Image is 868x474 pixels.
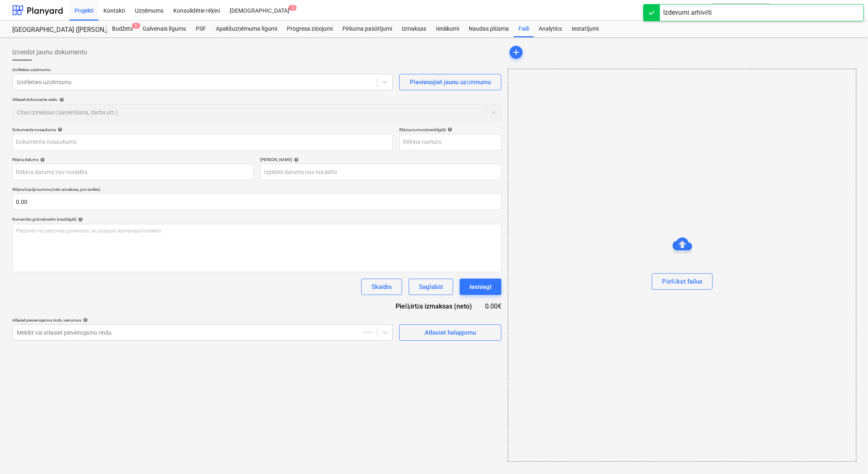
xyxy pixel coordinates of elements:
[260,157,502,162] div: [PERSON_NAME]
[397,21,431,37] a: Izmaksas
[260,164,502,180] input: Izpildes datums nav norādīts
[399,134,501,150] input: Rēķina numurs
[410,77,491,87] div: Pievienojiet jaunu uzņēmumu
[827,435,868,474] iframe: Chat Widget
[464,21,514,37] a: Naudas plūsma
[12,194,501,210] input: Rēķina kopējā summa (neto izmaksas, pēc izvēles)
[652,273,713,290] button: Pārlūkot failus
[12,127,393,132] div: Dokumenta nosaukums
[12,317,393,323] div: Atlasiet pievienojamos rindu vienumus
[567,21,604,37] a: Iestatījumi
[107,21,138,37] a: Budžets5
[663,8,712,18] div: Izdevumi arhivēti
[38,157,45,162] span: help
[470,282,492,292] div: Iesniegt
[191,21,211,37] a: PSF
[431,21,464,37] a: Ienākumi
[425,327,476,338] div: Atlasiet lielapjomu
[58,97,64,102] span: help
[399,127,501,132] div: Rēķina numurs (neobligāti)
[76,217,83,222] span: help
[371,282,392,292] div: Skaidrs
[508,69,857,462] div: Pārlūkot failus
[446,127,452,132] span: help
[211,21,282,37] a: Apakšuzņēmuma līgumi
[12,157,254,162] div: Rēķina datums
[12,47,87,57] span: Izveidot jaunu dokumentu
[12,97,501,102] div: Atlasiet dokumenta veidu
[12,164,254,180] input: Rēķina datums nav norādīts
[81,317,88,322] span: help
[361,279,402,295] button: Skaidrs
[12,134,393,150] input: Dokumenta nosaukums
[282,21,338,37] a: Progresa ziņojumi
[138,21,191,37] a: Galvenais līgums
[399,74,501,90] button: Pievienojiet jaunu uzņēmumu
[338,21,397,37] a: Pirkuma pasūtījumi
[12,217,501,222] div: Komentārs grāmatvedim (neobligāti)
[409,279,453,295] button: Saglabāt
[12,26,97,34] div: [GEOGRAPHIC_DATA] ([PERSON_NAME] - PRJ2002936 un PRJ2002937) 2601965
[419,282,443,292] div: Saglabāt
[107,21,138,37] div: Budžets
[485,302,501,311] div: 0.00€
[514,21,534,37] a: Faili
[132,23,140,29] span: 5
[292,157,299,162] span: help
[662,276,702,287] div: Pārlūkot failus
[56,127,63,132] span: help
[534,21,567,37] a: Analytics
[460,279,501,295] button: Iesniegt
[399,324,501,341] button: Atlasiet lielapjomu
[511,47,521,57] span: add
[389,302,485,311] div: Piešķirtās izmaksas (neto)
[12,187,501,194] p: Rēķina kopējā summa (neto izmaksas, pēc izvēles)
[289,5,297,11] span: 3
[12,67,393,74] p: Izvēlieties uzņēmumu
